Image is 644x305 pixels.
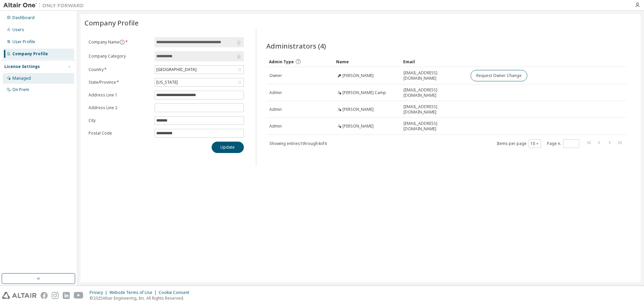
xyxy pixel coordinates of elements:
[404,70,465,81] span: [EMAIL_ADDRESS][DOMAIN_NAME]
[89,92,151,98] label: Address Line 1
[547,139,579,148] span: Page n.
[12,87,29,92] div: On Prem
[2,292,37,299] img: altair_logo.svg
[74,292,84,299] img: youtube.svg
[266,41,326,51] span: Administrators (4)
[269,73,282,78] span: Owner
[342,107,374,112] span: [PERSON_NAME]
[52,292,59,299] img: instagram.svg
[89,40,151,45] label: Company Name
[404,87,465,98] span: [EMAIL_ADDRESS][DOMAIN_NAME]
[342,73,374,78] span: [PERSON_NAME]
[471,70,527,81] button: Request Owner Change
[4,64,40,69] div: License Settings
[89,67,151,72] label: Country
[342,124,374,129] span: [PERSON_NAME]
[41,292,48,299] img: facebook.svg
[269,90,282,95] span: Admin
[89,118,151,123] label: City
[155,78,244,86] div: [US_STATE]
[89,80,151,85] label: State/Province
[119,40,125,45] button: information
[109,290,159,295] div: Website Terms of Use
[12,51,48,57] div: Company Profile
[269,141,327,146] span: Showing entries 1 through 4 of 4
[530,141,539,146] button: 10
[12,27,24,32] div: Users
[89,131,151,136] label: Postal Code
[404,104,465,115] span: [EMAIL_ADDRESS][DOMAIN_NAME]
[342,90,386,95] span: [PERSON_NAME] Camp
[159,290,193,295] div: Cookie Consent
[63,292,70,299] img: linkedin.svg
[89,105,151,110] label: Address Line 2
[3,2,87,9] img: Altair One
[12,39,35,45] div: User Profile
[155,79,179,86] div: [US_STATE]
[269,59,294,65] span: Admin Type
[155,66,244,74] div: [GEOGRAPHIC_DATA]
[85,18,139,27] span: Company Profile
[269,124,282,129] span: Admin
[90,295,193,301] p: © 2025 Altair Engineering, Inc. All Rights Reserved.
[12,15,35,20] div: Dashboard
[336,56,398,67] div: Name
[497,139,541,148] span: Items per page
[269,107,282,112] span: Admin
[12,76,31,81] div: Managed
[155,66,198,73] div: [GEOGRAPHIC_DATA]
[89,54,151,59] label: Company Category
[404,121,465,132] span: [EMAIL_ADDRESS][DOMAIN_NAME]
[90,290,109,295] div: Privacy
[212,142,244,153] button: Update
[403,56,465,67] div: Email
